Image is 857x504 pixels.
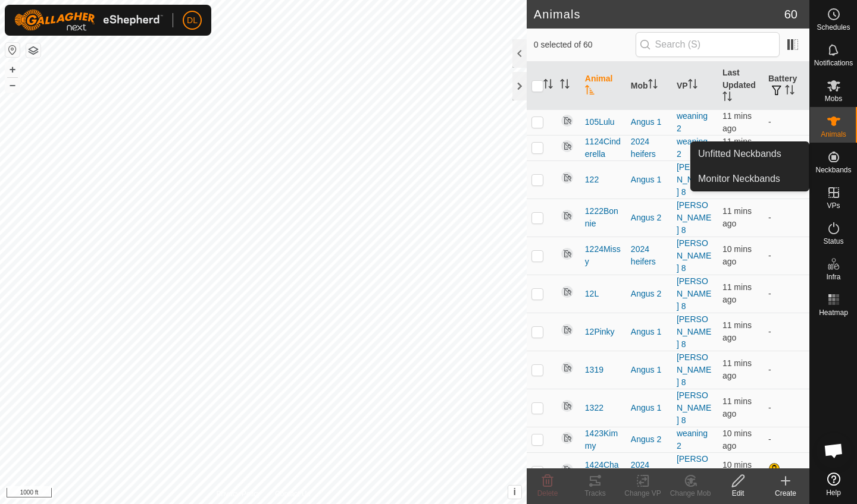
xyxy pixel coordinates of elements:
[764,135,809,160] td: -
[810,468,857,501] a: Help
[543,81,553,90] p-sorticon: Activate to sort
[560,399,574,413] img: returning off
[585,364,603,376] span: 1319
[560,171,574,185] img: returning off
[823,238,843,245] span: Status
[718,62,764,110] th: Last Updated
[585,243,621,268] span: 1224Missy
[585,427,621,452] span: 1423Kimmy
[560,114,574,128] img: returning off
[814,59,853,67] span: Notifications
[619,488,667,499] div: Change VP
[785,87,795,96] p-sorticon: Activate to sort
[667,488,714,499] div: Change Mob
[560,81,570,90] p-sorticon: Activate to sort
[631,174,667,186] div: Angus 1
[762,488,809,499] div: Create
[722,93,732,103] p-sorticon: Activate to sort
[677,200,711,235] a: [PERSON_NAME] 8
[722,244,752,266] span: 2 Oct 2025 at 8:06 pm
[722,137,752,159] span: 2 Oct 2025 at 8:05 pm
[698,147,781,161] span: Unfitted Neckbands
[5,62,20,77] button: +
[585,402,603,414] span: 1322
[585,288,599,300] span: 12L
[560,361,574,375] img: returning off
[722,429,752,451] span: 2 Oct 2025 at 8:06 pm
[819,309,848,316] span: Heatmap
[631,402,667,414] div: Angus 1
[560,139,574,153] img: returning off
[764,275,809,313] td: -
[560,462,574,477] img: returning off
[216,489,261,499] a: Privacy Policy
[14,10,163,31] img: Gallagher Logo
[5,78,20,92] button: –
[537,489,558,497] span: Delete
[714,488,762,499] div: Edit
[677,137,708,159] a: weaning 2
[827,202,840,209] span: VPs
[764,237,809,275] td: -
[677,111,708,133] a: weaning 2
[631,459,667,484] div: 2024 heifers
[825,95,842,102] span: Mobs
[784,5,797,23] span: 60
[585,205,621,230] span: 1222Bonnie
[560,285,574,299] img: returning off
[764,199,809,237] td: -
[677,352,711,387] a: [PERSON_NAME] 8
[677,390,711,425] a: [PERSON_NAME] 8
[560,247,574,261] img: returning off
[688,81,698,90] p-sorticon: Activate to sort
[514,487,516,497] span: i
[764,62,809,110] th: Battery
[631,116,667,128] div: Angus 1
[677,276,711,311] a: [PERSON_NAME] 8
[722,358,752,380] span: 2 Oct 2025 at 8:05 pm
[560,323,574,337] img: returning off
[677,238,711,273] a: [PERSON_NAME] 8
[816,433,852,468] div: Open chat
[585,116,615,128] span: 105Lulu
[826,489,841,496] span: Help
[534,39,636,51] span: 0 selected of 60
[722,460,752,482] span: 2 Oct 2025 at 8:06 pm
[631,433,667,446] div: Angus 2
[585,326,615,338] span: 12Pinky
[585,136,621,160] span: 1124Cinderella
[275,489,310,499] a: Contact Us
[691,142,809,166] a: Unfitted Neckbands
[815,166,851,174] span: Neckbands
[187,14,198,27] span: DL
[26,43,40,58] button: Map Layers
[764,109,809,135] td: -
[648,81,658,90] p-sorticon: Activate to sort
[508,486,521,499] button: i
[626,62,672,110] th: Mob
[5,43,20,57] button: Reset Map
[585,174,599,186] span: 122
[631,243,667,268] div: 2024 heifers
[764,427,809,452] td: -
[764,389,809,427] td: -
[631,136,667,160] div: 2024 heifers
[722,320,752,342] span: 2 Oct 2025 at 8:05 pm
[722,282,752,304] span: 2 Oct 2025 at 8:06 pm
[677,429,708,451] a: weaning 2
[764,351,809,389] td: -
[821,131,846,138] span: Animals
[580,62,626,110] th: Animal
[560,431,574,445] img: returning off
[631,288,667,300] div: Angus 2
[764,313,809,351] td: -
[826,273,840,281] span: Infra
[534,7,784,21] h2: Animals
[722,206,752,228] span: 2 Oct 2025 at 8:05 pm
[691,167,809,191] a: Monitor Neckbands
[585,459,621,484] span: 1424Charlotte
[571,488,619,499] div: Tracks
[677,454,711,489] a: [PERSON_NAME] 8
